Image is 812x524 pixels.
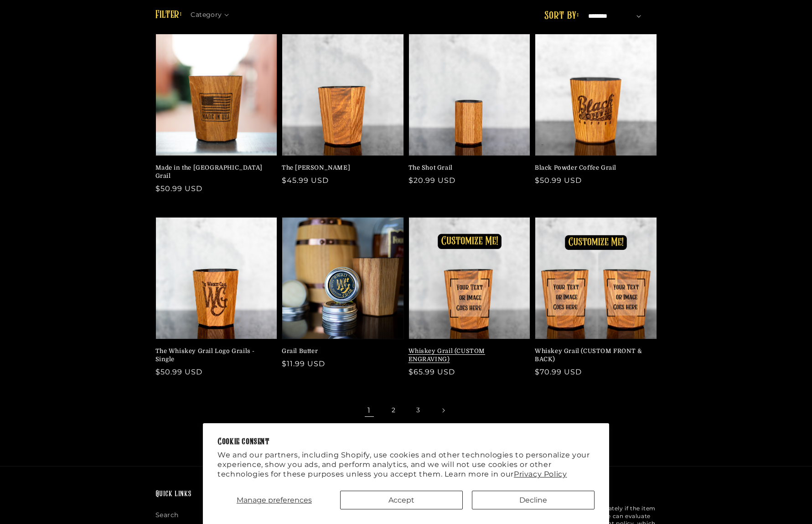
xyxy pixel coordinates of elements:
[535,164,652,172] a: Black Powder Coffee Grail
[409,400,429,420] a: Page 3
[237,496,312,504] span: Manage preferences
[384,400,404,420] a: Page 2
[155,164,272,180] a: Made in the [GEOGRAPHIC_DATA] Grail
[191,8,234,17] summary: Category
[155,400,657,420] nav: Pagination
[217,451,595,479] p: We and our partners, including Shopify, use cookies and other technologies to personalize your ex...
[535,347,652,363] a: Whiskey Grail (CUSTOM FRONT & BACK)
[359,400,379,420] span: Page 1
[155,489,399,500] h2: Quick links
[544,10,579,21] label: Sort by:
[340,491,463,509] button: Accept
[155,509,179,523] a: Search
[217,491,331,509] button: Manage preferences
[282,164,398,172] a: The [PERSON_NAME]
[409,347,525,363] a: Whiskey Grail (CUSTOM ENGRAVING)
[155,347,272,363] a: The Whiskey Grail Logo Grails - Single
[282,347,398,355] a: Grail Butter
[155,7,182,23] h2: Filter:
[472,491,595,509] button: Decline
[433,400,453,420] a: Next page
[409,164,525,172] a: The Shot Grail
[217,438,595,446] h2: Cookie consent
[191,10,222,20] span: Category
[514,470,567,478] a: Privacy Policy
